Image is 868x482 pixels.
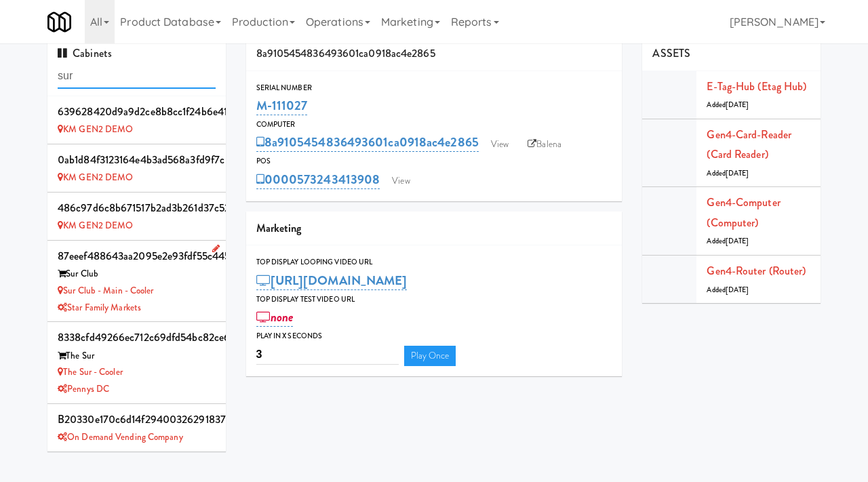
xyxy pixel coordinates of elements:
a: KM GEN2 DEMO [58,123,133,136]
a: The Sur - Cooler [58,365,123,378]
a: Gen4-card-reader (Card Reader) [707,127,791,163]
span: Added [707,285,749,295]
img: Micromart [47,10,71,34]
div: Top Display Looping Video Url [256,256,612,269]
div: The Sur [58,348,216,365]
li: 0ab1d84f3123164e4b3ad568a3fd9f7c KM GEN2 DEMO [47,144,226,193]
div: Play in X seconds [256,329,612,343]
a: View [385,171,416,191]
li: 486c97d6c8b671517b2ad3b261d37c52 KM GEN2 DEMO [47,193,226,241]
a: Star Family Markets [58,301,141,314]
span: Added [707,100,749,110]
span: [DATE] [726,168,749,178]
span: Added [707,236,749,246]
div: 8338cfd49266ec712c69dfd54bc82ce6 [58,327,216,348]
li: 639628420d9a9d2ce8b8cc1f24b6e41d KM GEN2 DEMO [47,96,226,144]
span: Marketing [256,220,302,236]
div: Top Display Test Video Url [256,293,612,306]
a: Gen4-router (Router) [707,263,806,279]
span: ASSETS [652,45,690,61]
a: 0000573243413908 [256,170,380,189]
a: Pennys DC [58,382,109,395]
a: On Demand Vending Company [58,430,183,443]
a: E-tag-hub (Etag Hub) [707,79,806,94]
a: Gen4-computer (Computer) [707,195,780,230]
span: Added [707,168,749,178]
a: KM GEN2 DEMO [58,219,133,232]
a: View [484,134,515,155]
a: Play Once [404,346,456,366]
div: Computer [256,118,612,132]
a: Sur Club - Main - Cooler [58,284,154,297]
li: 8338cfd49266ec712c69dfd54bc82ce6The Sur The Sur - CoolerPennys DC [47,322,226,403]
div: Serial Number [256,81,612,95]
span: [DATE] [726,285,749,295]
li: b20330e170c6d14f29400326291837b6On Demand Vending Company [47,404,226,451]
a: none [256,308,294,327]
li: 87eeef488643aa2095e2e93fdf55c445Sur Club Sur Club - Main - CoolerStar Family Markets [47,241,226,322]
div: Sur Club [58,266,216,283]
a: M-111027 [256,96,308,115]
input: Search cabinets [58,64,216,89]
a: Balena [521,134,568,155]
a: 8a9105454836493601ca0918ac4e2865 [256,133,479,152]
div: b20330e170c6d14f29400326291837b6 [58,409,216,430]
span: [DATE] [726,100,749,110]
span: Cabinets [58,45,112,61]
div: 87eeef488643aa2095e2e93fdf55c445 [58,246,216,266]
a: [URL][DOMAIN_NAME] [256,271,408,290]
a: KM GEN2 DEMO [58,171,133,184]
div: 0ab1d84f3123164e4b3ad568a3fd9f7c [58,150,216,170]
div: 639628420d9a9d2ce8b8cc1f24b6e41d [58,102,216,122]
div: 486c97d6c8b671517b2ad3b261d37c52 [58,198,216,218]
div: POS [256,155,612,168]
div: 8a9105454836493601ca0918ac4e2865 [246,37,623,71]
span: [DATE] [726,236,749,246]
